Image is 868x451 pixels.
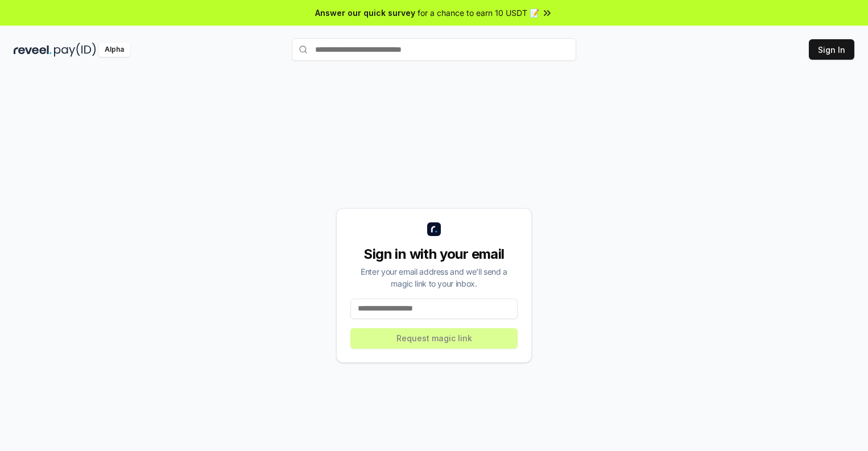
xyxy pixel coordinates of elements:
[315,7,415,19] span: Answer our quick survey
[418,7,539,19] span: for a chance to earn 10 USDT 📝
[14,43,52,57] img: reveel_dark
[350,266,518,289] div: Enter your email address and we’ll send a magic link to your inbox.
[809,39,854,60] button: Sign In
[98,43,130,57] div: Alpha
[350,245,518,263] div: Sign in with your email
[427,222,441,236] img: logo_small
[54,43,96,57] img: pay_id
